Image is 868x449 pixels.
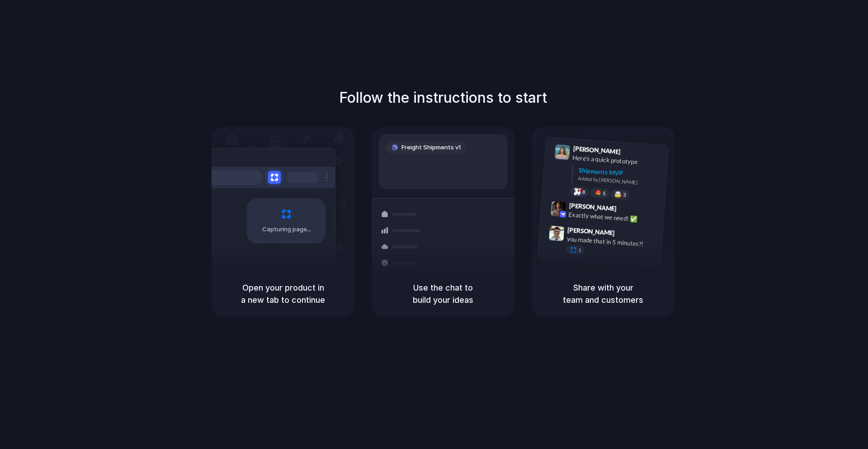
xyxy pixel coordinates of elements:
[262,225,312,234] span: Capturing page
[619,205,638,216] span: 9:42 AM
[568,210,659,225] div: Exactly what we need! ✅
[401,143,461,152] span: Freight Shipments v1
[567,225,615,238] span: [PERSON_NAME]
[573,143,621,157] span: [PERSON_NAME]
[623,148,642,159] span: 9:41 AM
[618,229,636,240] span: 9:47 AM
[603,191,606,196] span: 5
[614,191,622,198] div: 🤯
[382,282,504,306] h5: Use the chat to build your ideas
[623,192,626,197] span: 3
[578,175,661,188] div: Added by [PERSON_NAME]
[542,282,664,306] h5: Share with your team and customers
[578,166,662,181] div: Shipments MVP
[578,248,581,253] span: 1
[572,153,663,168] div: Here's a quick prototype
[582,190,585,195] span: 8
[339,87,547,109] h1: Follow the instructions to start
[569,201,617,214] span: [PERSON_NAME]
[566,234,657,250] div: you made that in 5 minutes?!
[222,282,344,306] h5: Open your product in a new tab to continue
